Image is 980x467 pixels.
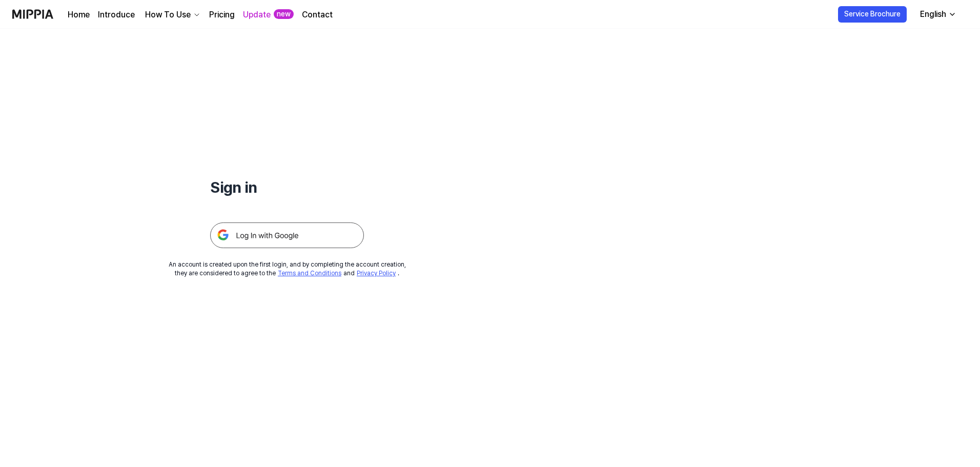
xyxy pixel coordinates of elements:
div: new [274,9,294,19]
div: How To Use [143,9,193,21]
div: An account is created upon the first login, and by completing the account creation, they are cons... [169,260,406,278]
a: Home [68,9,90,21]
a: Contact [302,9,333,21]
h1: Sign in [210,176,364,198]
a: Introduce [98,9,135,21]
button: Service Brochure [838,6,907,23]
img: 구글 로그인 버튼 [210,222,364,248]
a: Terms and Conditions [278,270,341,277]
div: English [918,8,948,21]
button: How To Use [143,9,201,21]
a: Privacy Policy [357,270,396,277]
a: Update [243,9,271,21]
a: Pricing [209,9,235,21]
button: English [912,4,963,25]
